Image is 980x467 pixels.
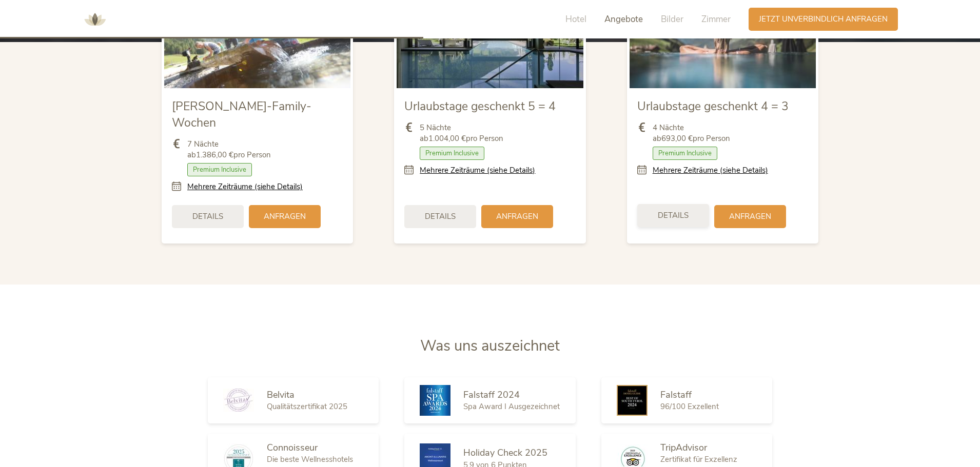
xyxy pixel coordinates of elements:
[661,133,693,144] b: 693,00 €
[267,401,347,412] span: Qualitätszertifikat 2025
[729,211,771,222] span: Anfragen
[759,14,888,25] span: Jetzt unverbindlich anfragen
[420,123,503,144] span: 5 Nächte ab pro Person
[187,163,252,176] span: Premium Inclusive
[172,98,311,131] span: [PERSON_NAME]-Family-Wochen
[428,133,466,144] b: 1.004,00 €
[196,150,233,160] b: 1.386,00 €
[267,441,318,454] span: Connoisseur
[658,210,689,221] span: Details
[80,4,110,35] img: AMONTI & LUNARIS Wellnessresort
[660,389,692,401] span: Falstaff
[267,389,295,401] span: Belvita
[192,211,223,222] span: Details
[404,98,556,114] span: Urlaubstage geschenkt 5 = 4
[496,211,538,222] span: Anfragen
[463,446,547,459] span: Holiday Check 2025
[223,389,254,412] img: Belvita
[420,147,484,160] span: Premium Inclusive
[420,385,450,416] img: Falstaff 2024
[420,165,535,176] a: Mehrere Zeiträume (siehe Details)
[565,13,586,25] span: Hotel
[653,147,717,160] span: Premium Inclusive
[637,98,789,114] span: Urlaubstage geschenkt 4 = 3
[604,13,643,25] span: Angebote
[420,336,560,356] span: Was uns auszeichnet
[701,13,731,25] span: Zimmer
[425,211,456,222] span: Details
[660,441,707,454] span: TripAdvisor
[80,15,110,23] a: AMONTI & LUNARIS Wellnessresort
[617,385,648,416] img: Falstaff
[264,211,306,222] span: Anfragen
[653,165,768,176] a: Mehrere Zeiträume (siehe Details)
[187,181,303,192] a: Mehrere Zeiträume (siehe Details)
[463,401,560,412] span: Spa Award I Ausgezeichnet
[661,13,683,25] span: Bilder
[653,123,730,144] span: 4 Nächte ab pro Person
[463,389,520,401] span: Falstaff 2024
[187,139,271,160] span: 7 Nächte ab pro Person
[660,401,719,412] span: 96/100 Exzellent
